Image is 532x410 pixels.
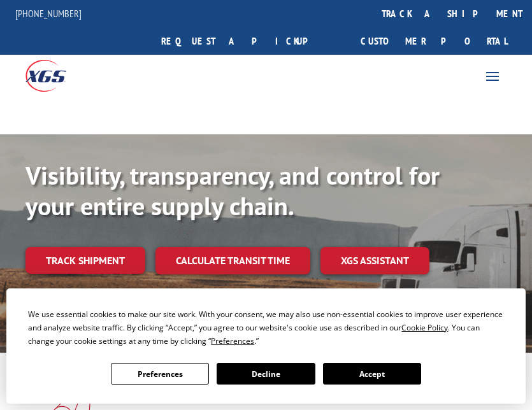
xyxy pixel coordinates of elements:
[25,247,145,274] a: Track shipment
[320,247,429,274] a: XGS ASSISTANT
[111,363,209,385] button: Preferences
[217,363,315,385] button: Decline
[25,159,440,222] b: Visibility, transparency, and control for your entire supply chain.
[211,336,254,346] span: Preferences
[155,247,310,274] a: Calculate transit time
[323,363,421,385] button: Accept
[152,27,336,55] a: Request a pickup
[351,27,517,55] a: Customer Portal
[401,322,448,333] span: Cookie Policy
[6,288,526,404] div: Cookie Consent Prompt
[28,307,503,348] div: We use essential cookies to make our site work. With your consent, we may also use non-essential ...
[15,7,82,20] a: [PHONE_NUMBER]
